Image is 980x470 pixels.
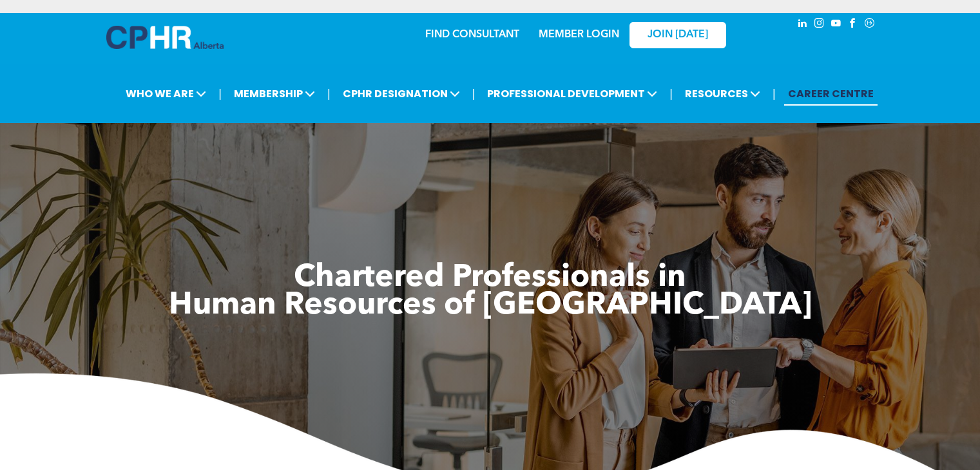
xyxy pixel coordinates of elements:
li: | [218,80,222,107]
li: | [472,80,476,107]
a: FIND CONSULTANT [425,30,519,40]
a: instagram [812,16,827,33]
li: | [327,80,331,107]
a: MEMBER LOGIN [539,30,619,40]
img: A blue and white logo for cp alberta [106,26,224,49]
span: JOIN [DATE] [648,29,708,41]
a: Social network [863,16,877,33]
span: WHO WE ARE [122,82,210,106]
li: | [669,80,673,107]
span: Chartered Professionals in [294,263,686,294]
span: PROFESSIONAL DEVELOPMENT [483,82,661,106]
span: MEMBERSHIP [230,82,319,106]
a: youtube [829,16,843,33]
span: RESOURCES [681,82,764,106]
span: CPHR DESIGNATION [339,82,464,106]
li: | [773,80,776,107]
span: Human Resources of [GEOGRAPHIC_DATA] [169,290,812,321]
a: JOIN [DATE] [629,22,726,48]
a: CAREER CENTRE [784,82,878,106]
a: linkedin [796,16,810,33]
a: facebook [846,16,860,33]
